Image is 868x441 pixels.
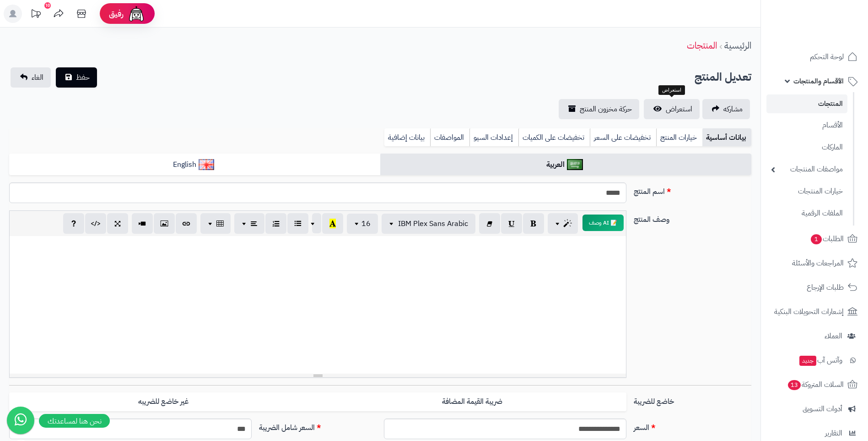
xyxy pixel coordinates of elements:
[766,325,863,347] a: العملاء
[580,104,632,115] span: حركة مخزون المنتج
[723,104,743,115] span: مشاركه
[766,276,863,298] a: طلبات الإرجاع
[702,99,750,119] a: مشاركه
[127,5,146,23] img: ai-face.png
[793,75,844,88] span: الأقسام والمنتجات
[695,68,751,87] h2: تعديل المنتج
[799,356,816,366] span: جديد
[724,39,751,52] a: الرئيسية
[810,50,844,63] span: لوحة التحكم
[766,252,863,274] a: المراجعات والأسئلة
[766,182,847,201] a: خيارات المنتجات
[825,330,842,342] span: العملاء
[590,128,656,147] a: تخفيضات على السعر
[766,46,863,68] a: لوحة التحكم
[766,204,847,223] a: الملفات الرقمية
[630,210,755,225] label: وصف المنتج
[766,116,847,135] a: الأقسام
[347,214,378,234] button: 16
[766,94,847,113] a: المنتجات
[582,215,624,231] button: 📝 AI وصف
[810,232,844,245] span: الطلبات
[766,138,847,157] a: الماركات
[766,228,863,250] a: الطلبات1
[199,159,215,170] img: English
[766,374,863,396] a: السلات المتروكة13
[687,39,717,52] a: المنتجات
[656,128,702,147] a: خيارات المنتج
[76,72,90,83] span: حفظ
[518,128,590,147] a: تخفيضات على الكميات
[644,99,700,119] a: استعراض
[382,214,475,234] button: IBM Plex Sans Arabic
[766,160,847,179] a: مواصفات المنتجات
[469,128,518,147] a: إعدادات السيو
[825,427,842,440] span: التقارير
[798,354,842,367] span: وآتس آب
[811,234,822,244] span: 1
[9,154,380,176] a: English
[318,392,626,411] label: ضريبة القيمة المضافة
[807,281,844,294] span: طلبات الإرجاع
[255,419,380,433] label: السعر شامل الضريبة
[630,182,755,197] label: اسم المنتج
[792,257,844,270] span: المراجعات والأسئلة
[702,128,751,147] a: بيانات أساسية
[9,392,318,411] label: غير خاضع للضريبه
[361,218,371,229] span: 16
[109,8,124,19] span: رفيق
[774,305,844,318] span: إشعارات التحويلات البنكية
[384,128,430,147] a: بيانات إضافية
[559,99,639,119] a: حركة مخزون المنتج
[803,402,842,415] span: أدوات التسويق
[766,301,863,323] a: إشعارات التحويلات البنكية
[24,5,47,25] a: تحديثات المنصة
[666,104,692,115] span: استعراض
[567,159,583,170] img: العربية
[11,67,51,88] a: الغاء
[56,67,97,88] button: حفظ
[630,419,755,433] label: السعر
[398,218,468,229] span: IBM Plex Sans Arabic
[44,2,51,9] div: 10
[430,128,469,147] a: المواصفات
[788,380,801,390] span: 13
[766,349,863,371] a: وآتس آبجديد
[380,154,751,176] a: العربية
[630,392,755,407] label: خاضع للضريبة
[658,85,685,95] div: استعراض
[787,378,844,391] span: السلات المتروكة
[32,72,43,83] span: الغاء
[766,398,863,420] a: أدوات التسويق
